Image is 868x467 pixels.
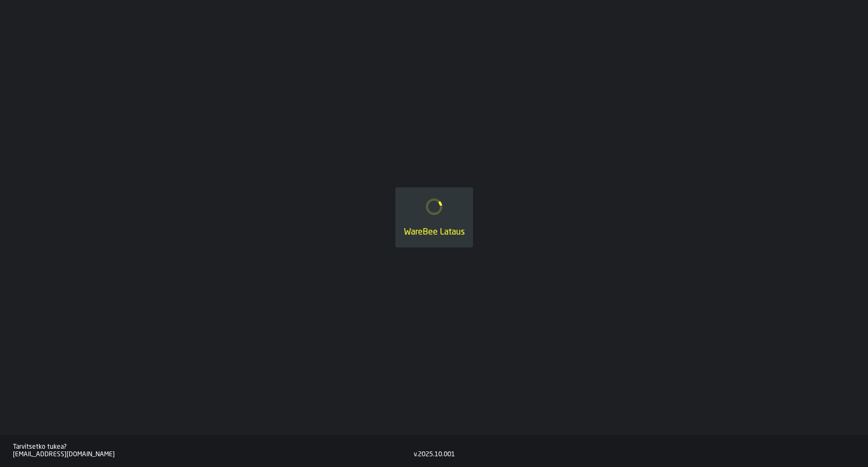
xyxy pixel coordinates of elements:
div: v. [414,451,418,458]
div: Tarvitsetko tukea? [13,443,414,451]
div: [EMAIL_ADDRESS][DOMAIN_NAME] [13,451,414,458]
div: WareBee Lataus [404,226,465,239]
div: 2025.10.001 [418,451,455,458]
a: Tarvitsetko tukea?[EMAIL_ADDRESS][DOMAIN_NAME] [13,443,414,458]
